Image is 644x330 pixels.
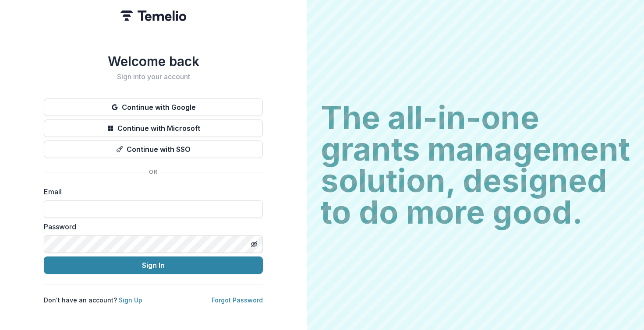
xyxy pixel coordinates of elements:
img: Temelio [120,11,186,21]
button: Toggle password visibility [247,237,261,251]
h2: Sign into your account [44,73,263,81]
label: Password [44,221,258,232]
h1: Welcome back [44,53,263,69]
button: Sign In [44,256,263,274]
p: Don't have an account? [44,295,142,305]
label: Email [44,186,258,197]
button: Continue with Microsoft [44,119,263,137]
button: Continue with Google [44,98,263,116]
button: Continue with SSO [44,140,263,158]
a: Sign Up [119,296,142,304]
a: Forgot Password [212,296,263,304]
